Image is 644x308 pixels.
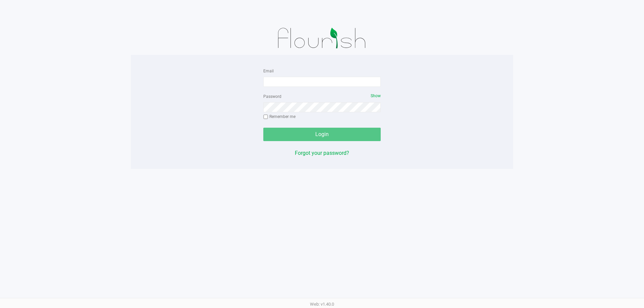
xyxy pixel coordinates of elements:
span: Show [371,94,381,98]
span: Web: v1.40.0 [310,302,334,307]
label: Email [263,68,274,74]
input: Remember me [263,115,268,119]
button: Forgot your password? [295,149,349,157]
label: Password [263,94,281,100]
label: Remember me [263,114,296,120]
